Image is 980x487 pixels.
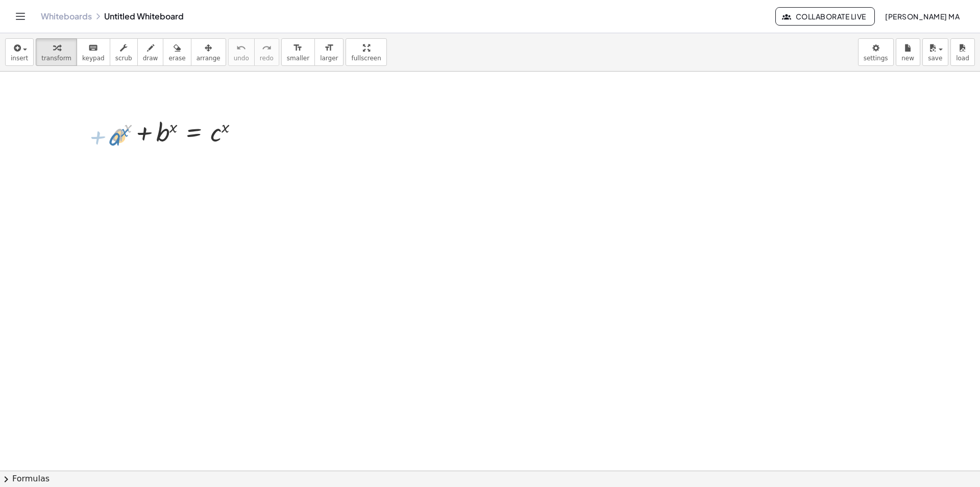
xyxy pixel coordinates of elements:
[262,42,272,54] i: redo
[922,38,948,66] button: save
[287,55,309,62] span: smaller
[115,55,132,62] span: scrub
[36,38,77,66] button: transform
[314,38,344,66] button: format_sizelarger
[236,42,246,54] i: undo
[77,38,110,66] button: keyboardkeypad
[864,55,888,62] span: settings
[41,55,71,62] span: transform
[346,38,386,66] button: fullscreen
[260,55,274,62] span: redo
[293,42,303,54] i: format_size
[877,7,968,26] button: [PERSON_NAME] ma
[896,38,920,66] button: new
[143,55,158,62] span: draw
[82,55,105,62] span: keypad
[137,38,164,66] button: draw
[191,38,226,66] button: arrange
[858,38,894,66] button: settings
[168,55,185,62] span: erase
[784,12,866,21] span: Collaborate Live
[351,55,381,62] span: fullscreen
[950,38,975,66] button: load
[928,55,942,62] span: save
[5,38,34,66] button: insert
[41,11,92,21] a: Whiteboards
[775,7,874,26] button: Collaborate Live
[885,12,960,21] span: [PERSON_NAME] ma
[11,55,28,62] span: insert
[254,38,279,66] button: redoredo
[163,38,191,66] button: erase
[320,55,338,62] span: larger
[110,38,138,66] button: scrub
[901,55,914,62] span: new
[281,38,315,66] button: format_sizesmaller
[88,42,98,54] i: keyboard
[197,55,220,62] span: arrange
[234,55,249,62] span: undo
[956,55,969,62] span: load
[12,8,29,25] button: Toggle navigation
[228,38,255,66] button: undoundo
[324,42,334,54] i: format_size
